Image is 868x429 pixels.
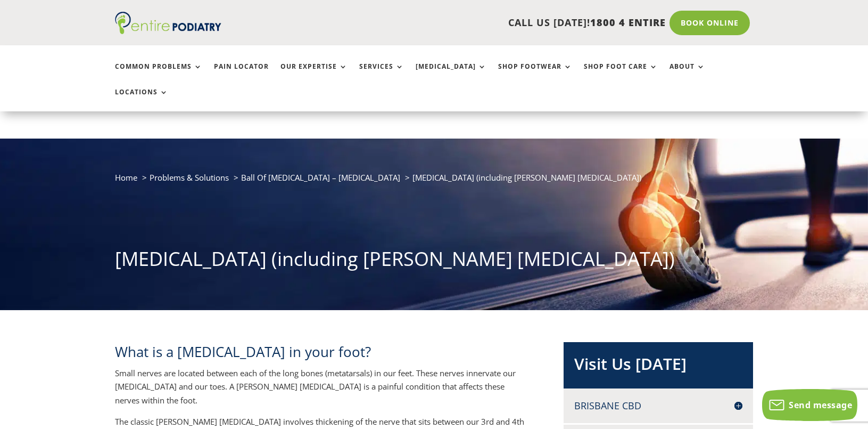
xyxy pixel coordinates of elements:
a: About [669,63,705,86]
span: Send message [789,399,852,411]
h4: Brisbane CBD [574,399,742,412]
a: Shop Foot Care [584,63,658,86]
a: Ball Of [MEDICAL_DATA] – [MEDICAL_DATA] [241,172,400,183]
span: [MEDICAL_DATA] (including [PERSON_NAME] [MEDICAL_DATA]) [412,172,641,183]
a: Book Online [669,11,750,35]
button: Send message [762,389,857,421]
h2: Visit Us [DATE] [574,353,742,381]
img: logo (1) [115,12,221,34]
p: Small nerves are located between each of the long bones (metatarsals) in our feet. These nerves i... [115,367,529,416]
a: Our Expertise [280,63,348,86]
a: Pain Locator [214,63,269,86]
span: 1800 4 ENTIRE [590,16,666,29]
a: Entire Podiatry [115,26,221,36]
a: [MEDICAL_DATA] [416,63,486,86]
p: CALL US [DATE]! [262,16,666,30]
a: Common Problems [115,63,202,86]
a: Shop Footwear [498,63,572,86]
nav: breadcrumb [115,171,754,192]
a: Home [115,172,137,183]
a: Problems & Solutions [150,172,229,183]
a: Locations [115,88,168,111]
h1: [MEDICAL_DATA] (including [PERSON_NAME] [MEDICAL_DATA]) [115,246,754,278]
h2: What is a [MEDICAL_DATA] in your foot? [115,342,529,367]
a: Services [359,63,404,86]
